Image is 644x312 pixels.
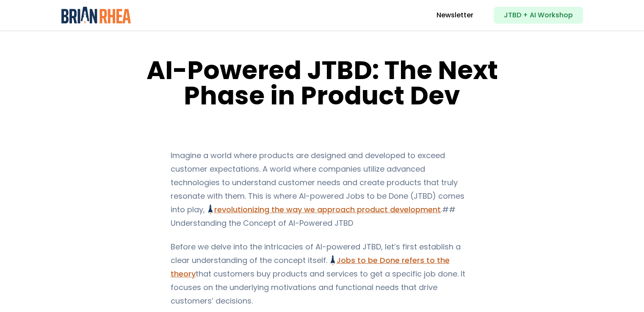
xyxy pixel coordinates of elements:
[108,57,537,108] h1: AI-Powered JTBD: The Next Phase in Product Dev
[437,10,473,20] a: Newsletter
[61,7,131,24] img: Brian Rhea
[171,240,473,308] p: Before we delve into the intricacies of AI-powered JTBD, let’s first establish a clear understand...
[171,255,450,279] a: Jobs to be Done refers to the theory
[171,149,473,230] p: Imagine a world where products are designed and developed to exceed customer expectations. A worl...
[208,204,441,215] a: revolutionizing the way we approach product development
[494,7,583,24] a: JTBD + AI Workshop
